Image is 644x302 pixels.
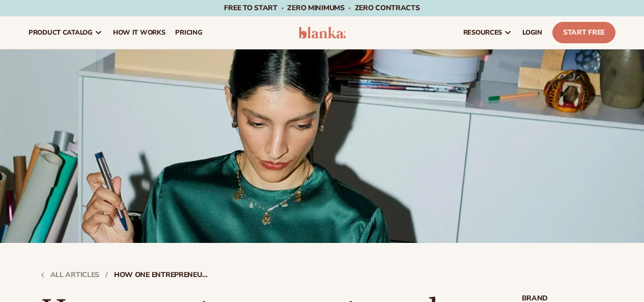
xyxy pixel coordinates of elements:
span: product catalog [29,29,93,37]
a: How It Works [108,16,171,49]
span: resources [463,29,502,37]
a: resources [458,16,517,49]
a: pricing [170,16,207,49]
span: pricing [175,29,202,37]
span: LOGIN [522,29,542,37]
strong: / [105,271,108,279]
span: How It Works [113,29,165,37]
a: All articles [41,271,100,279]
img: logo [298,26,346,39]
a: LOGIN [517,16,547,49]
strong: How one entrepreneur turned sweat-proof beauty into big business [114,271,211,279]
span: Free to start · ZERO minimums · ZERO contracts [224,3,419,13]
a: product catalog [23,16,108,49]
a: Start Free [552,22,615,43]
strong: Brand [522,295,603,302]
